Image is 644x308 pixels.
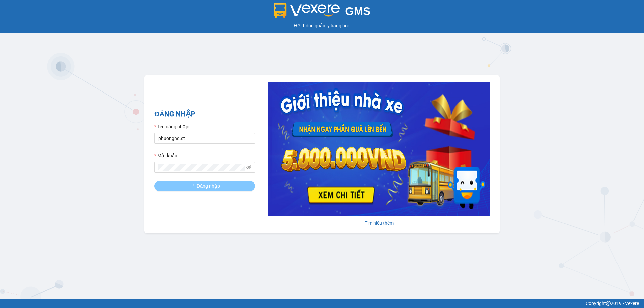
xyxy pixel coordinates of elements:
[154,123,189,130] label: Tên đăng nhập
[268,82,490,216] img: banner-0
[274,10,371,15] a: GMS
[345,5,370,17] span: GMS
[2,22,642,29] div: Hệ thống quản lý hàng hóa
[154,181,255,191] button: Đăng nhập
[5,300,639,307] div: Copyright 2019 - Vexere
[606,301,611,306] span: copyright
[158,164,245,171] input: Mật khẩu
[189,184,197,188] span: loading
[274,3,340,18] img: logo 2
[268,219,490,227] div: Tìm hiểu thêm
[154,133,255,144] input: Tên đăng nhập
[246,165,251,170] span: eye-invisible
[154,109,255,120] h2: ĐĂNG NHẬP
[197,182,220,190] span: Đăng nhập
[154,152,177,159] label: Mật khẩu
